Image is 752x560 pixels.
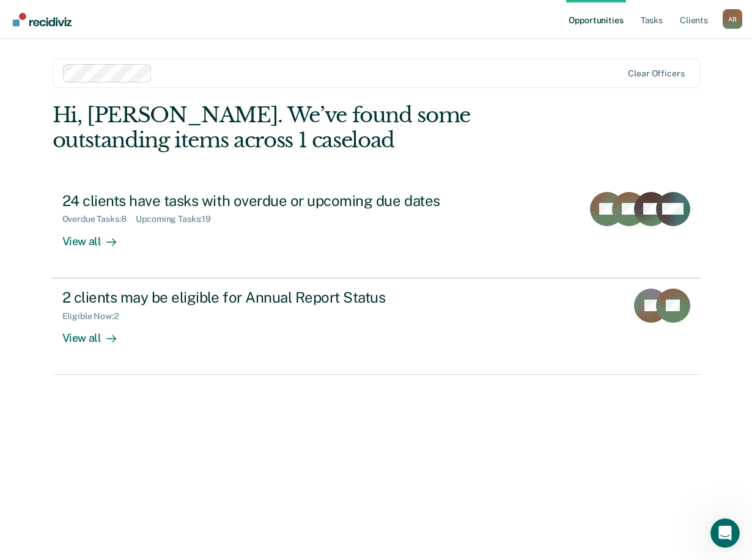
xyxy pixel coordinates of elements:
a: 2 clients may be eligible for Annual Report StatusEligible Now:2View all [53,278,700,375]
iframe: Intercom live chat [710,518,740,548]
a: 24 clients have tasks with overdue or upcoming due datesOverdue Tasks:8Upcoming Tasks:19View all [53,182,700,278]
div: View all [62,321,131,345]
div: View all [62,224,131,248]
img: Recidiviz [13,13,72,26]
div: A B [723,9,742,29]
div: Hi, [PERSON_NAME]. We’ve found some outstanding items across 1 caseload [53,103,570,153]
div: 2 clients may be eligible for Annual Report Status [62,289,492,306]
div: Eligible Now : 2 [62,311,128,322]
div: Overdue Tasks : 8 [62,214,136,224]
div: Upcoming Tasks : 19 [136,214,221,224]
button: Profile dropdown button [723,9,742,29]
div: 24 clients have tasks with overdue or upcoming due dates [62,192,492,210]
div: Clear officers [628,68,684,79]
